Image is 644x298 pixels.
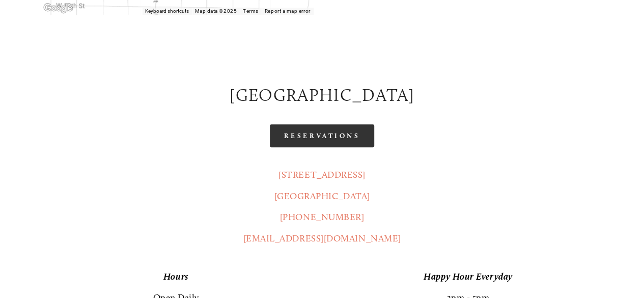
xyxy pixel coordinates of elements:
a: [EMAIL_ADDRESS][DOMAIN_NAME] [243,233,401,244]
a: [STREET_ADDRESS][GEOGRAPHIC_DATA] [274,169,370,201]
em: Hours [163,271,189,282]
a: [PHONE_NUMBER] [280,211,365,223]
h2: [GEOGRAPHIC_DATA] [39,83,605,107]
em: Happy Hour Everyday [424,271,512,282]
a: Reservations [270,124,375,147]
